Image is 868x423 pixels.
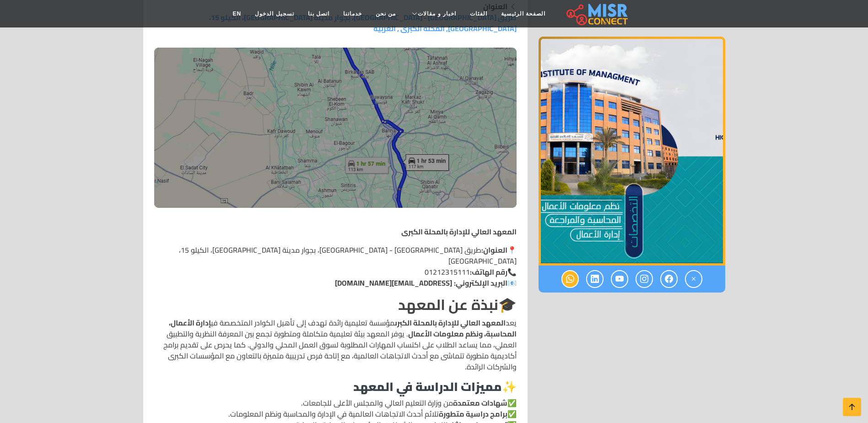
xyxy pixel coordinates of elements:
[226,5,248,22] a: EN
[154,380,517,394] h3: ✨
[154,296,517,313] h2: 🎓
[154,11,517,208] a: طريق [GEOGRAPHIC_DATA] - [GEOGRAPHIC_DATA]، بجوار مدينة [GEOGRAPHIC_DATA]، الكيلو 15، [GEOGRAPHIC...
[566,2,628,25] img: main.misr_connect
[453,396,507,410] strong: شهادات معتمدة
[169,316,517,341] strong: إدارة الأعمال، المحاسبة، ونظم معلومات الأعمال
[335,276,452,290] a: [EMAIL_ADDRESS][DOMAIN_NAME]
[301,5,336,22] a: اتصل بنا
[248,5,301,22] a: تسجيل الدخول
[154,244,517,288] p: 📍 طريق [GEOGRAPHIC_DATA] - [GEOGRAPHIC_DATA]، بجوار مدينة [GEOGRAPHIC_DATA]، الكيلو 15، [GEOGRAPH...
[418,10,456,18] span: اخبار و مقالات
[154,48,517,208] img: المعهد العالي للإدارة بالمحلة الكبرى
[481,243,507,257] strong: العنوان:
[494,5,552,22] a: الصفحة الرئيسية
[398,291,498,318] strong: نبذة عن المعهد
[454,276,507,290] strong: البريد الإلكتروني:
[353,375,502,398] strong: مميزات الدراسة في المعهد
[439,407,507,421] strong: برامج دراسية متطورة
[395,316,506,330] strong: المعهد العالي للإدارة بالمحلة الكبرى
[369,5,403,22] a: من نحن
[539,37,725,266] img: المعهد العالي للإدارة بالمحلة الكبرى
[154,317,517,372] p: يعد مؤسسة تعليمية رائدة تهدف إلى تأهيل الكوادر المتخصصة في . يوفر المعهد بيئة تعليمية متكاملة ومت...
[470,265,507,279] strong: رقم الهاتف:
[403,5,463,22] a: اخبار و مقالات
[539,37,725,266] div: 1 / 1
[336,5,369,22] a: خدماتنا
[401,225,517,239] strong: المعهد العالي للإدارة بالمحلة الكبرى
[463,5,494,22] a: الفئات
